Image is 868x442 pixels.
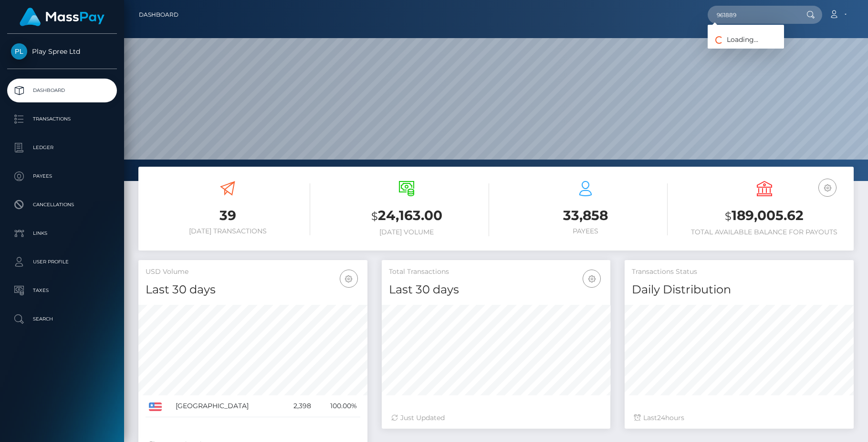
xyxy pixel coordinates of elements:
[7,307,117,331] a: Search
[172,395,281,417] td: [GEOGRAPHIC_DATA]
[11,112,113,126] p: Transactions
[389,281,604,298] h4: Last 30 days
[632,267,847,277] h5: Transactions Status
[146,267,360,277] h5: USD Volume
[7,107,117,131] a: Transactions
[389,267,604,277] h5: Total Transactions
[7,79,117,102] a: Dashboard
[7,193,117,217] a: Cancellations
[139,5,178,25] a: Dashboard
[149,402,162,411] img: US.png
[11,198,113,212] p: Cancellations
[11,312,113,326] p: Search
[11,43,27,60] img: Play Spree Ltd
[11,255,113,269] p: User Profile
[682,206,847,226] h3: 189,005.62
[11,226,113,241] p: Links
[632,281,847,298] h4: Daily Distribution
[324,228,489,236] h6: [DATE] Volume
[281,395,314,417] td: 2,398
[7,136,117,160] a: Ledger
[725,210,732,223] small: $
[7,250,117,274] a: User Profile
[708,35,758,44] span: Loading...
[634,413,844,423] div: Last hours
[11,169,113,183] p: Payees
[657,413,665,422] span: 24
[503,206,668,225] h3: 33,858
[11,83,113,98] p: Dashboard
[7,47,117,56] span: Play Spree Ltd
[7,164,117,188] a: Payees
[682,228,847,236] h6: Total Available Balance for Payouts
[146,227,310,235] h6: [DATE] Transactions
[708,6,797,24] input: Search...
[11,283,113,298] p: Taxes
[391,413,601,423] div: Just Updated
[503,227,668,235] h6: Payees
[7,221,117,245] a: Links
[324,206,489,226] h3: 24,163.00
[146,206,310,225] h3: 39
[371,210,378,223] small: $
[146,281,360,298] h4: Last 30 days
[314,395,360,417] td: 100.00%
[20,8,105,26] img: MassPay Logo
[11,141,113,155] p: Ledger
[7,279,117,302] a: Taxes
